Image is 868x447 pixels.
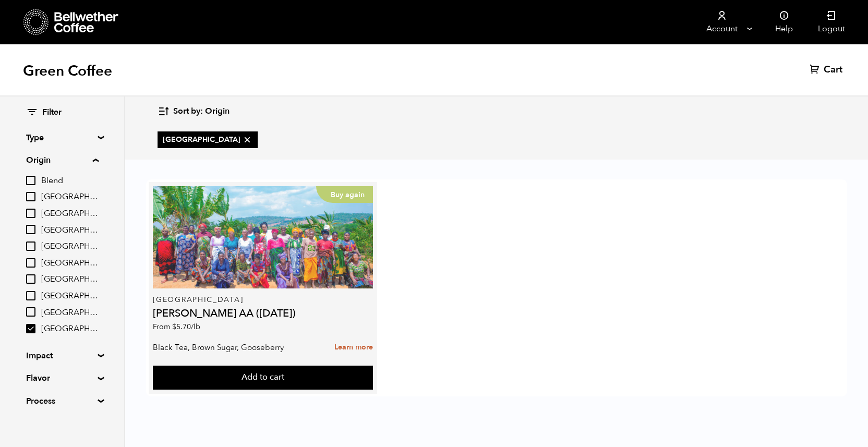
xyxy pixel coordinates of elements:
span: [GEOGRAPHIC_DATA] [41,291,99,302]
input: [GEOGRAPHIC_DATA] [26,307,35,317]
a: Cart [810,64,845,76]
summary: Origin [26,154,99,166]
span: Cart [824,64,842,76]
summary: Type [26,131,98,144]
input: [GEOGRAPHIC_DATA] [26,324,35,333]
span: From [153,322,200,332]
h1: Green Coffee [23,62,112,80]
input: [GEOGRAPHIC_DATA] [26,225,35,234]
p: [GEOGRAPHIC_DATA] [153,296,372,304]
p: Buy again [316,186,373,203]
input: Blend [26,176,35,185]
input: [GEOGRAPHIC_DATA] [26,192,35,201]
p: Black Tea, Brown Sugar, Gooseberry [153,340,302,355]
span: Filter [42,107,62,118]
input: [GEOGRAPHIC_DATA] [26,274,35,284]
span: [GEOGRAPHIC_DATA] [163,135,252,145]
span: $ [172,322,176,332]
summary: Flavor [26,372,98,384]
bdi: 5.70 [172,322,200,332]
summary: Process [26,395,98,407]
input: [GEOGRAPHIC_DATA] [26,291,35,300]
span: Blend [41,175,99,187]
span: [GEOGRAPHIC_DATA] [41,307,99,319]
a: Learn more [334,336,373,359]
input: [GEOGRAPHIC_DATA] [26,258,35,268]
a: Buy again [153,186,372,288]
span: /lb [191,322,200,332]
span: [GEOGRAPHIC_DATA] [41,274,99,285]
h4: [PERSON_NAME] AA ([DATE]) [153,308,372,319]
button: Sort by: Origin [158,99,230,124]
input: [GEOGRAPHIC_DATA] [26,209,35,218]
span: Sort by: Origin [173,106,230,117]
span: [GEOGRAPHIC_DATA] [41,191,99,203]
input: [GEOGRAPHIC_DATA] [26,241,35,251]
summary: Impact [26,349,98,362]
span: [GEOGRAPHIC_DATA] [41,323,99,335]
span: [GEOGRAPHIC_DATA] [41,241,99,252]
button: Add to cart [153,366,372,390]
span: [GEOGRAPHIC_DATA] [41,225,99,236]
span: [GEOGRAPHIC_DATA] [41,258,99,269]
span: [GEOGRAPHIC_DATA] [41,208,99,220]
